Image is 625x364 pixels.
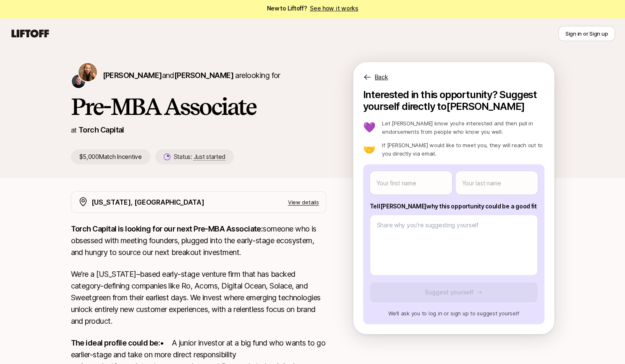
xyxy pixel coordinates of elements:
span: [PERSON_NAME] [174,71,233,80]
a: See how it works [310,5,358,12]
p: Status: [174,152,225,162]
p: 💜 [363,122,376,133]
p: at [71,125,77,135]
span: and [162,71,233,80]
p: Let [PERSON_NAME] know you’re interested and then pull in endorsements from people who know you w... [382,119,544,136]
p: are looking for [103,70,280,81]
span: New to Liftoff? [267,3,358,13]
a: Torch Capital [78,125,124,134]
h1: Pre-MBA Associate [71,94,326,119]
strong: The ideal profile could be: [71,338,160,347]
span: Just started [194,153,225,161]
p: $5,000 Match Incentive [71,149,150,164]
p: If [PERSON_NAME] would like to meet you, they will reach out to you directly via email. [382,141,544,158]
button: Sign in or Sign up [558,26,615,41]
p: [US_STATE], [GEOGRAPHIC_DATA] [92,197,204,208]
p: Interested in this opportunity? Suggest yourself directly to [PERSON_NAME] [363,89,544,112]
p: Back [375,72,388,82]
p: someone who is obsessed with meeting founders, plugged into the early-stage ecosystem, and hungry... [71,223,326,258]
p: We’re a [US_STATE]–based early-stage venture firm that has backed category-defining companies lik... [71,268,326,327]
strong: Torch Capital is looking for our next Pre-MBA Associate: [71,224,263,233]
img: Katie Reiner [78,63,97,81]
p: We’ll ask you to log in or sign up to suggest yourself [370,309,538,317]
span: [PERSON_NAME] [103,71,162,80]
img: Christopher Harper [72,75,85,88]
p: 🤝 [363,144,376,154]
p: View details [288,198,319,206]
p: Tell [PERSON_NAME] why this opportunity could be a good fit [370,201,538,211]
